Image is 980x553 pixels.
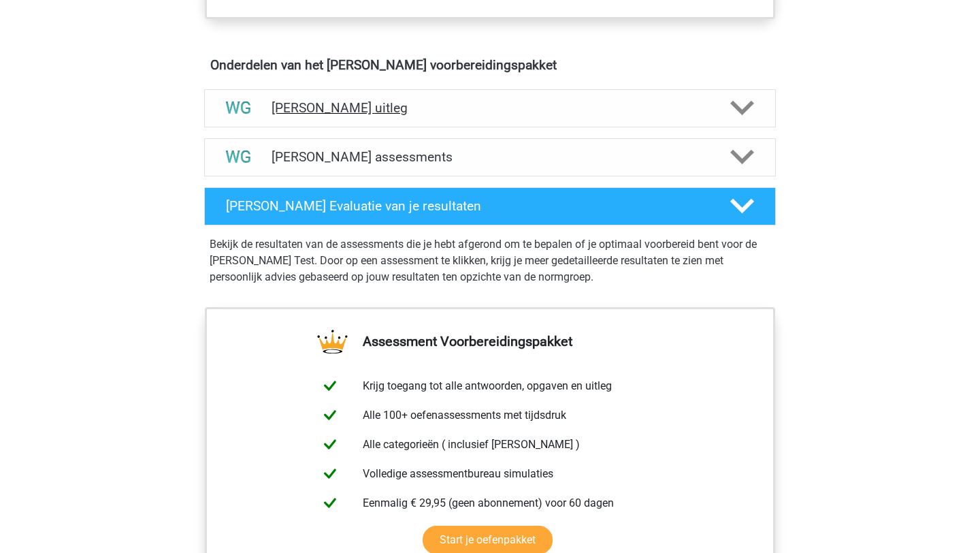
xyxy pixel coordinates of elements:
[199,89,781,127] a: uitleg [PERSON_NAME] uitleg
[210,57,770,73] h4: Onderdelen van het [PERSON_NAME] voorbereidingspakket
[272,100,708,116] h4: [PERSON_NAME] uitleg
[221,91,256,125] img: watson glaser uitleg
[199,138,781,176] a: assessments [PERSON_NAME] assessments
[221,140,256,174] img: watson glaser assessments
[272,149,708,165] h4: [PERSON_NAME] assessments
[226,198,708,214] h4: [PERSON_NAME] Evaluatie van je resultaten
[199,187,781,225] a: [PERSON_NAME] Evaluatie van je resultaten
[210,236,770,285] p: Bekijk de resultaten van de assessments die je hebt afgerond om te bepalen of je optimaal voorber...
